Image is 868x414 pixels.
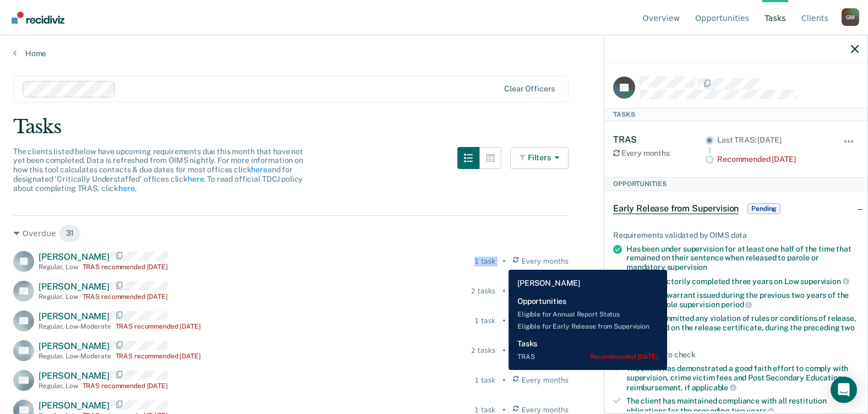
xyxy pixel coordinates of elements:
div: TRAS recommended [DATE] [116,323,201,330]
div: Tasks [13,116,855,138]
span: Every months [522,375,569,385]
div: Regular , Low-Moderate [39,323,111,330]
div: TRAS [613,134,705,145]
div: Early Release from SupervisionPending [604,191,867,226]
span: supervision [667,263,707,271]
div: 2 tasks [471,346,495,356]
div: Requirements validated by OIMS data [613,231,859,240]
div: Requirements to check [613,350,859,359]
span: Pending [747,203,780,214]
div: Opportunities [604,177,867,190]
div: 2 tasks [471,286,495,296]
span: Every months [522,286,569,296]
span: applicable [692,383,736,392]
span: [PERSON_NAME] [39,311,110,322]
a: here [251,165,267,174]
span: period [644,333,667,341]
button: Filters [510,147,569,169]
div: Regular , Low [39,382,78,390]
div: Tasks [604,108,867,121]
div: G M [842,8,859,26]
div: Has had no warrant issued during the previous two years of the current parole supervision [626,291,859,309]
div: 1 task [474,375,495,385]
div: Recommended [DATE] [717,155,828,164]
a: here [188,175,204,183]
div: Every months [613,149,705,158]
span: Every months [522,316,569,326]
div: • [502,257,506,266]
span: 31 [59,225,81,242]
div: Has been under supervision for at least one half of the time that remained on their sentence when... [626,244,859,272]
div: Last TRAS: [DATE] [717,135,828,145]
span: [PERSON_NAME] [39,281,110,292]
div: Open Intercom Messenger [831,377,857,403]
div: • [502,316,506,326]
span: The clients listed below have upcoming requirements due this month that have not yet been complet... [13,147,303,193]
span: Every months [522,257,569,266]
span: Early Release from Supervision [613,203,739,214]
div: 1 task [474,257,495,266]
span: [PERSON_NAME] [39,400,110,411]
div: • [502,375,506,385]
div: TRAS recommended [DATE] [116,352,201,360]
div: TRAS recommended [DATE] [83,293,168,301]
div: • [502,286,506,296]
div: Regular , Low [39,263,78,271]
span: [PERSON_NAME] [39,371,110,381]
span: [PERSON_NAME] [39,341,110,351]
div: Regular , Low-Moderate [39,352,111,360]
button: Profile dropdown button [842,8,859,26]
span: period [721,300,752,309]
div: Clear officers [504,84,555,94]
img: Recidiviz [12,12,64,24]
span: supervision [800,277,849,286]
div: 1 task [474,316,495,326]
div: Has satisfactorily completed three years on Low [626,276,859,286]
span: [PERSON_NAME] [39,252,110,262]
a: here [118,184,134,193]
div: Overdue [13,225,569,242]
div: Has not committed any violation of rules or conditions of release, as indicated on the release ce... [626,314,859,341]
div: TRAS recommended [DATE] [83,263,168,271]
div: TRAS recommended [DATE] [83,382,168,390]
div: Regular , Low [39,293,78,301]
span: Every months [522,346,569,356]
div: • [502,346,506,356]
div: The client has demonstrated a good faith effort to comply with supervision, crime victim fees and... [626,364,859,392]
a: Home [13,48,855,58]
